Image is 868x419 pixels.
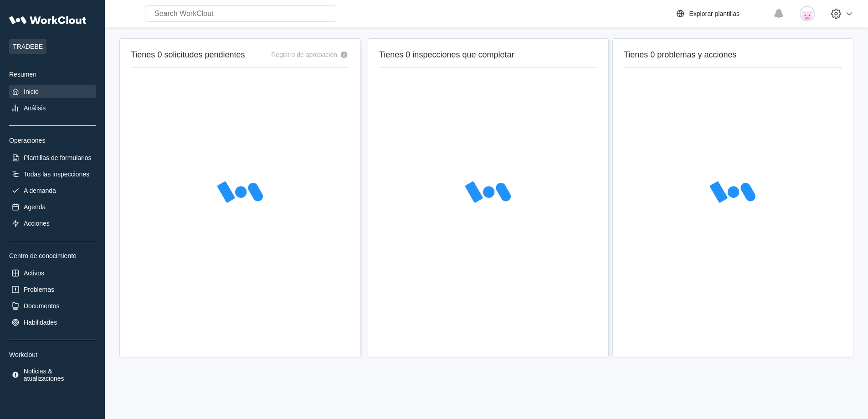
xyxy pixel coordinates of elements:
[24,302,60,310] div: Documentos
[24,367,94,382] div: Noticias & atualizaciones
[9,267,96,279] a: Activos
[24,187,56,194] div: A demanda
[9,217,96,230] a: Acciones
[624,50,842,60] h2: Tienes 0 problemas y acciones
[24,286,54,293] div: Problemas
[9,71,96,78] div: Resumen
[800,6,815,21] img: pig.png
[9,252,96,259] div: Centro de conocimiento
[9,316,96,329] a: Habilidades
[9,366,96,384] a: Noticias & atualizaciones
[9,168,96,181] a: Todas las inspecciones
[24,171,89,178] div: Todas las inspecciones
[145,5,336,22] input: Search WorkClout
[131,50,245,60] h2: Tienes 0 solicitudes pendientes
[9,351,96,358] div: Workclout
[675,8,769,19] a: Explorar plantillas
[9,39,46,54] span: TRADEBE
[9,300,96,312] a: Documentos
[24,203,46,211] div: Agenda
[24,88,39,95] div: Inicio
[689,10,740,17] div: Explorar plantillas
[24,220,50,227] div: Acciones
[271,51,337,58] div: Registro de aprobación
[9,201,96,213] a: Agenda
[379,50,597,60] h2: Tienes 0 inspecciones que completar
[9,137,96,144] div: Operaciones
[9,283,96,296] a: Problemas
[24,269,44,277] div: Activos
[9,151,96,164] a: Plantillas de formularios
[24,104,46,112] div: Análisis
[9,102,96,114] a: Análisis
[24,154,92,161] div: Plantillas de formularios
[24,319,57,326] div: Habilidades
[9,85,96,98] a: Inicio
[9,184,96,197] a: A demanda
